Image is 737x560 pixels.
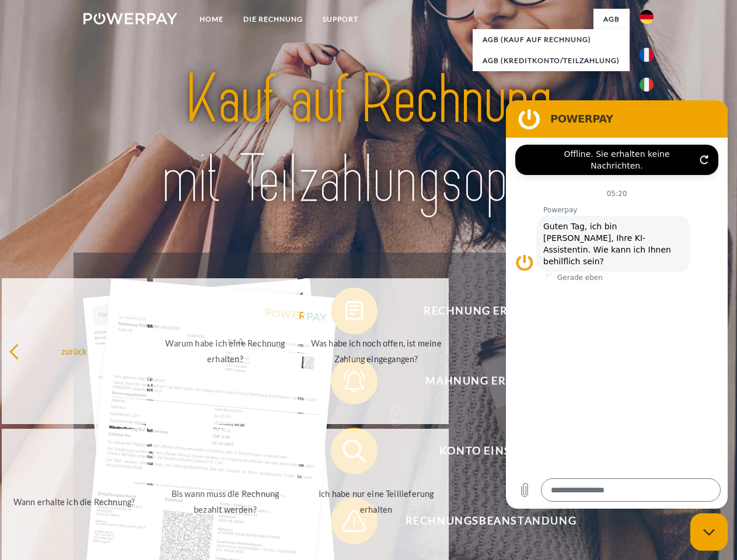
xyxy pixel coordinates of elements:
span: Rechnung erhalten? [348,288,634,334]
a: DIE RECHNUNG [233,9,313,30]
button: Konto einsehen [331,428,634,474]
button: Rechnungsbeanstandung [331,498,634,544]
button: Rechnung erhalten? [331,288,634,334]
img: it [640,78,654,92]
span: Konto einsehen [348,428,634,474]
span: Rechnungsbeanstandung [348,498,634,544]
div: Warum habe ich eine Rechnung erhalten? [160,335,291,367]
div: Wann erhalte ich die Rechnung? [9,494,140,509]
iframe: Messaging-Fenster [506,100,728,509]
div: Ich habe nur eine Teillieferung erhalten [310,486,442,517]
div: zurück [9,343,140,359]
iframe: Schaltfläche zum Öffnen des Messaging-Fensters; Konversation läuft [690,513,728,551]
img: fr [640,48,654,62]
img: title-powerpay_de.svg [111,56,626,223]
a: SUPPORT [313,9,368,30]
a: AGB (Kreditkonto/Teilzahlung) [473,50,630,71]
img: de [640,10,654,24]
div: Was habe ich noch offen, ist meine Zahlung eingegangen? [310,335,442,367]
img: logo-powerpay-white.svg [83,13,177,24]
a: AGB (Kauf auf Rechnung) [473,29,630,50]
a: Was habe ich noch offen, ist meine Zahlung eingegangen? [303,278,449,424]
span: Mahnung erhalten? [348,358,634,404]
button: Mahnung erhalten? [331,358,634,404]
a: Home [190,9,233,30]
a: agb [593,9,630,30]
div: Bis wann muss die Rechnung bezahlt werden? [160,486,291,517]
